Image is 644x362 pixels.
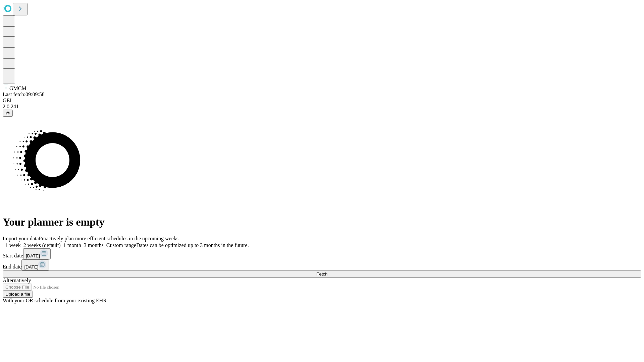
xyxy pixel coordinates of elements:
[106,242,136,248] span: Custom range
[23,248,51,259] button: [DATE]
[3,104,641,110] div: 2.0.241
[5,242,21,248] span: 1 week
[136,242,249,248] span: Dates can be optimized up to 3 months in the future.
[3,278,31,283] span: Alternatively
[3,98,641,104] div: GEI
[24,264,38,269] span: [DATE]
[3,110,13,117] button: @
[39,236,180,241] span: Proactively plan more efficient schedules in the upcoming weeks.
[3,270,641,278] button: Fetch
[3,291,33,298] button: Upload a file
[3,248,641,259] div: Start date
[3,92,45,97] span: Last fetch: 09:09:58
[3,216,641,228] h1: Your planner is empty
[5,111,10,116] span: @
[3,259,641,270] div: End date
[84,242,104,248] span: 3 months
[3,236,39,241] span: Import your data
[3,298,107,303] span: With your OR schedule from your existing EHR
[21,259,49,270] button: [DATE]
[9,85,26,91] span: GMCM
[23,242,61,248] span: 2 weeks (default)
[26,253,40,258] span: [DATE]
[63,242,81,248] span: 1 month
[316,271,327,277] span: Fetch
